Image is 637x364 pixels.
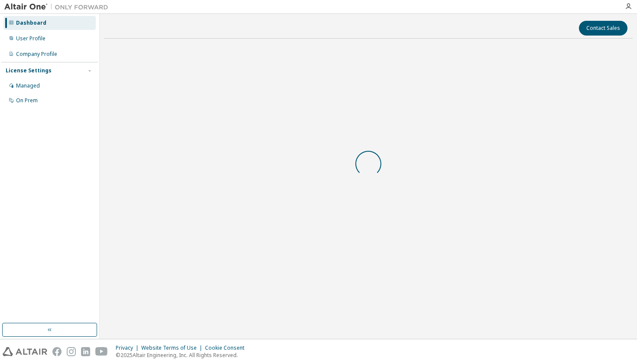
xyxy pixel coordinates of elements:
img: youtube.svg [95,347,108,356]
div: License Settings [6,67,52,74]
div: Dashboard [16,19,46,26]
div: User Profile [16,35,45,42]
img: Altair One [4,3,113,11]
img: facebook.svg [52,347,62,356]
div: Managed [16,82,40,89]
button: Contact Sales [579,21,627,36]
div: Cookie Consent [205,344,250,351]
img: linkedin.svg [81,347,90,356]
div: Website Terms of Use [141,344,205,351]
div: Privacy [116,344,141,351]
img: altair_logo.svg [3,347,47,356]
div: On Prem [16,97,38,104]
p: © 2025 Altair Engineering, Inc. All Rights Reserved. [116,351,250,359]
img: instagram.svg [67,347,76,356]
div: Company Profile [16,51,57,58]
